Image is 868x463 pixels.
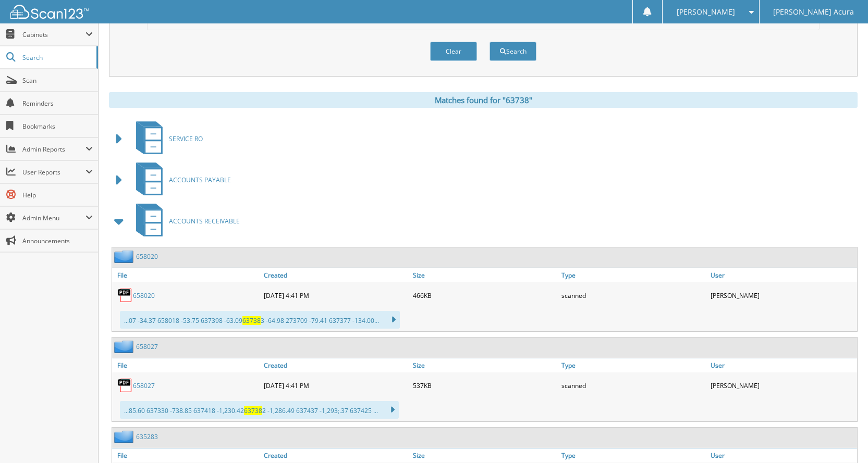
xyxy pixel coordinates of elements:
[169,134,203,143] span: SERVICE RO
[708,358,857,372] a: User
[559,375,708,396] div: scanned
[261,268,410,282] a: Created
[22,53,91,62] span: Search
[112,268,261,282] a: File
[136,342,158,351] a: 658027
[559,358,708,372] a: Type
[136,252,158,261] a: 658020
[410,358,559,372] a: Size
[112,358,261,372] a: File
[114,340,136,353] img: folder2.png
[117,287,133,303] img: PDF.png
[490,42,536,61] button: Search
[559,285,708,306] div: scanned
[261,375,410,396] div: [DATE] 4:41 PM
[169,217,240,226] span: ACCOUNTS RECEIVABLE
[133,381,155,390] a: 658027
[261,358,410,372] a: Created
[117,378,133,393] img: PDF.png
[261,285,410,306] div: [DATE] 4:41 PM
[130,159,231,201] a: ACCOUNTS PAYABLE
[677,9,735,15] span: [PERSON_NAME]
[708,268,857,282] a: User
[410,375,559,396] div: 537KB
[120,311,400,329] div: ...07 -34.37 658018 -53.75 637398 -63.09 3 -64.98 273709 -79.41 637377 -134.00...
[109,92,858,108] div: Matches found for "63738"
[133,291,155,300] a: 658020
[22,236,93,245] span: Announcements
[559,448,708,462] a: Type
[130,201,240,242] a: ACCOUNTS RECEIVABLE
[114,430,136,443] img: folder2.png
[261,448,410,462] a: Created
[22,145,85,154] span: Admin Reports
[120,401,399,419] div: ...85.60 637330 -738.85 637418 -1,230.42 2 -1,286.49 637437 -1,293;.37 637425 ...
[410,268,559,282] a: Size
[410,448,559,462] a: Size
[169,176,231,184] span: ACCOUNTS PAYABLE
[22,99,93,108] span: Reminders
[430,42,477,61] button: Clear
[22,122,93,131] span: Bookmarks
[708,375,857,396] div: [PERSON_NAME]
[112,448,261,462] a: File
[708,285,857,306] div: [PERSON_NAME]
[559,268,708,282] a: Type
[708,448,857,462] a: User
[773,9,854,15] span: [PERSON_NAME] Acura
[22,76,93,85] span: Scan
[410,285,559,306] div: 466KB
[22,214,85,222] span: Admin Menu
[242,316,261,325] span: 63738
[114,250,136,263] img: folder2.png
[10,5,89,19] img: scan123-logo-white.svg
[22,30,85,39] span: Cabinets
[22,191,93,199] span: Help
[130,118,203,159] a: SERVICE RO
[136,432,158,441] a: 635283
[244,406,262,415] span: 63738
[22,168,85,177] span: User Reports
